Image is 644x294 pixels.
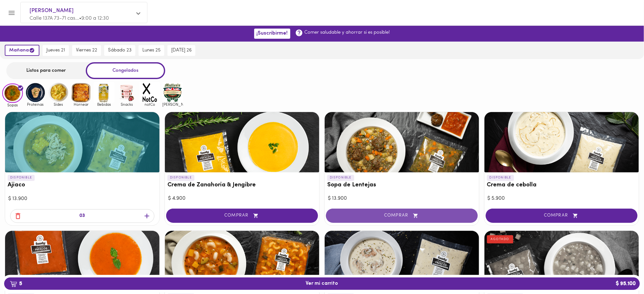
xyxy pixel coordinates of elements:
h3: Crema de Zanahoria & Jengibre [167,182,317,189]
span: viernes 22 [76,48,97,53]
span: Sides [48,102,69,106]
img: cart.png [10,281,17,287]
div: $ 13.900 [8,195,156,203]
div: Sopa de Lentejas [325,112,479,172]
h3: Sopa de Lentejas [327,182,477,189]
div: AGOTADO [487,235,513,244]
iframe: Messagebird Livechat Widget [607,257,638,288]
span: sábado 23 [108,48,132,53]
span: Ver mi carrito [306,281,338,287]
button: jueves 21 [43,45,69,56]
span: [PERSON_NAME] [30,7,132,15]
div: Congelados [86,62,165,79]
span: Bebidas [94,102,114,106]
span: Snacks [117,102,137,106]
div: Sopa de Garbanzo [485,231,639,291]
button: Menu [4,5,19,21]
img: mullens [162,82,183,103]
span: [PERSON_NAME] [162,102,183,106]
span: notCo [139,102,160,106]
button: COMPRAR [486,209,638,223]
button: mañana [5,45,39,56]
button: viernes 22 [72,45,101,56]
div: Sopa Minestrone [165,231,319,291]
button: COMPRAR [326,209,478,223]
p: Comer saludable y ahorrar si es posible! [305,29,390,36]
p: 03 [80,212,85,220]
p: DISPONIBLE [8,175,35,181]
span: jueves 21 [46,48,65,53]
span: Hornear [71,102,92,106]
div: Ajiaco [5,112,159,172]
img: Proteinas [25,82,46,103]
span: Calle 137A 73-71 cas... • 9:00 a 12:30 [30,16,109,21]
div: $ 13.900 [328,195,476,202]
div: Listos para comer [6,62,86,79]
button: ¡Suscribirme! [254,29,290,38]
p: DISPONIBLE [167,175,194,181]
img: Hornear [71,82,92,103]
span: [DATE] 26 [171,48,192,53]
span: Proteinas [25,102,46,106]
span: mañana [9,47,35,53]
h3: Ajiaco [8,182,157,189]
span: COMPRAR [334,213,470,218]
button: lunes 25 [139,45,164,56]
button: COMPRAR [166,209,318,223]
span: COMPRAR [494,213,630,218]
h3: Crema de cebolla [487,182,636,189]
img: notCo [139,82,160,103]
b: 5 [6,280,26,288]
button: 5Ver mi carrito$ 95.100 [4,277,640,290]
img: Bebidas [94,82,114,103]
span: Sopas [2,103,23,107]
div: Crema de Tomate [5,231,159,291]
span: lunes 25 [142,48,160,53]
img: Snacks [117,82,137,103]
div: $ 5.900 [488,195,636,202]
p: DISPONIBLE [487,175,514,181]
span: ¡Suscribirme! [257,30,288,37]
div: $ 4.900 [168,195,316,202]
div: Crema de Zanahoria & Jengibre [165,112,319,172]
img: Sopas [2,84,23,103]
img: Sides [48,82,69,103]
span: COMPRAR [174,213,310,218]
div: Crema de cebolla [485,112,639,172]
button: sábado 23 [104,45,135,56]
p: DISPONIBLE [327,175,354,181]
button: [DATE] 26 [167,45,195,56]
div: Crema de Champiñones [325,231,479,291]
